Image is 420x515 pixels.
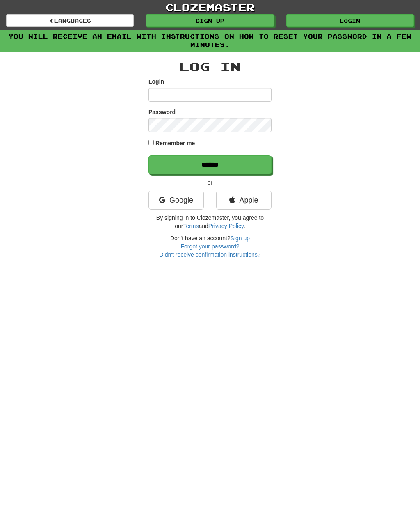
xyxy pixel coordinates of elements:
[148,60,272,73] h2: Log In
[286,14,414,27] a: Login
[231,235,250,242] a: Sign up
[148,108,176,116] label: Password
[155,139,195,147] label: Remember me
[148,191,204,210] a: Google
[148,234,272,259] div: Don't have an account?
[146,14,274,27] a: Sign up
[216,191,272,210] a: Apple
[180,243,239,250] a: Forgot your password?
[159,251,260,258] a: Didn't receive confirmation instructions?
[148,178,272,187] p: or
[6,14,134,27] a: Languages
[148,77,164,86] label: Login
[208,223,244,229] a: Privacy Policy
[148,214,272,230] p: By signing in to Clozemaster, you agree to our and .
[183,223,199,229] a: Terms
